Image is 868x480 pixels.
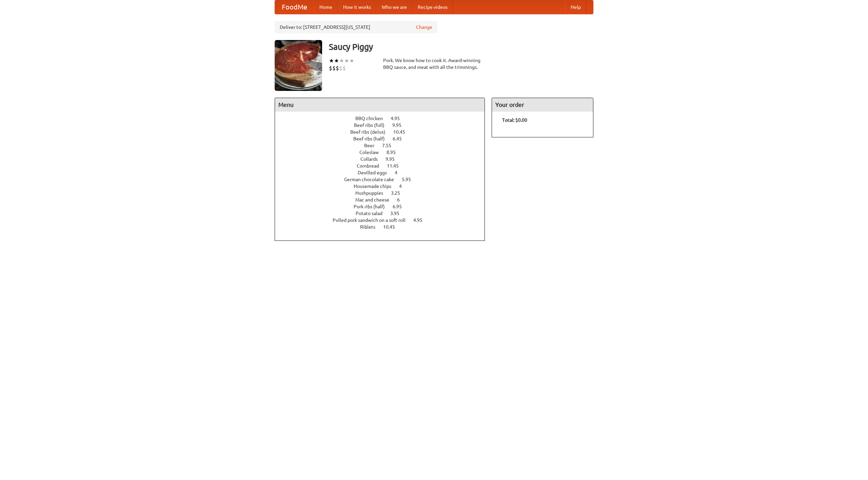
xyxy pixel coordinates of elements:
a: FoodMe [275,0,314,14]
a: German chocolate cake 5.95 [344,177,423,182]
a: Collards 9.95 [360,156,407,162]
a: Beef ribs (full) 9.95 [354,122,414,128]
span: 11.45 [387,163,406,169]
span: Hushpuppies [355,190,390,196]
b: Total: $0.00 [502,117,527,123]
span: Housemade chips [354,184,398,189]
span: Collards [360,156,384,162]
li: $ [332,64,336,72]
a: Pork ribs (half) 6.95 [354,204,414,209]
span: Pork ribs (half) [354,204,392,209]
li: ★ [334,57,339,64]
span: 3.95 [390,211,406,216]
li: $ [339,64,342,72]
span: German chocolate cake [344,177,401,182]
a: Beer 7.55 [364,143,404,148]
li: ★ [349,57,354,64]
a: Beef ribs (delux) 10.45 [350,129,418,135]
span: 7.55 [382,143,398,148]
a: Cornbread 11.45 [357,163,411,169]
a: Help [565,0,586,14]
span: 4 [399,184,409,189]
a: Change [416,24,432,31]
a: Potato salad 3.95 [356,211,412,216]
span: Beef ribs (delux) [350,129,392,135]
span: Devilled eggs [358,170,394,175]
a: Devilled eggs 4 [358,170,410,175]
h4: Your order [492,98,593,112]
span: 6.95 [393,204,409,209]
li: ★ [339,57,344,64]
span: 9.95 [386,156,401,162]
span: Riblets [360,224,382,230]
li: $ [336,64,339,72]
span: 10.45 [383,224,402,230]
h4: Menu [275,98,485,112]
div: Pork. We know how to cook it. Award-winning BBQ sauce, and meat with all the trimmings. [383,57,485,71]
span: Beef ribs (half) [353,136,392,141]
a: Housemade chips 4 [354,184,414,189]
span: 5.95 [402,177,418,182]
h3: Saucy Piggy [329,40,593,54]
li: ★ [344,57,349,64]
a: BBQ chicken 4.95 [355,116,412,121]
a: Who we are [376,0,412,14]
span: 9.95 [392,122,408,128]
span: Potato salad [356,211,389,216]
span: 6 [397,197,407,203]
a: Coleslaw 8.95 [359,150,408,155]
img: angular.jpg [275,40,322,91]
div: Deliver to: [STREET_ADDRESS][US_STATE] [275,21,437,33]
a: How it works [338,0,376,14]
a: Home [314,0,338,14]
span: Pulled pork sandwich on a soft roll [333,217,412,223]
span: 8.95 [387,150,402,155]
li: $ [329,64,332,72]
li: $ [342,64,346,72]
span: 4.95 [391,116,407,121]
span: 10.45 [393,129,412,135]
span: Beer [364,143,381,148]
span: Mac and cheese [355,197,396,203]
span: Coleslaw [359,150,386,155]
a: Recipe videos [412,0,453,14]
span: 4 [395,170,404,175]
a: Hushpuppies 3.25 [355,190,413,196]
span: 6.45 [393,136,409,141]
span: BBQ chicken [355,116,390,121]
span: 3.25 [391,190,407,196]
span: 4.95 [413,217,429,223]
a: Beef ribs (half) 6.45 [353,136,414,141]
span: Beef ribs (full) [354,122,391,128]
span: Cornbread [357,163,386,169]
a: Mac and cheese 6 [355,197,412,203]
li: ★ [329,57,334,64]
a: Riblets 10.45 [360,224,408,230]
a: Pulled pork sandwich on a soft roll 4.95 [333,217,435,223]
